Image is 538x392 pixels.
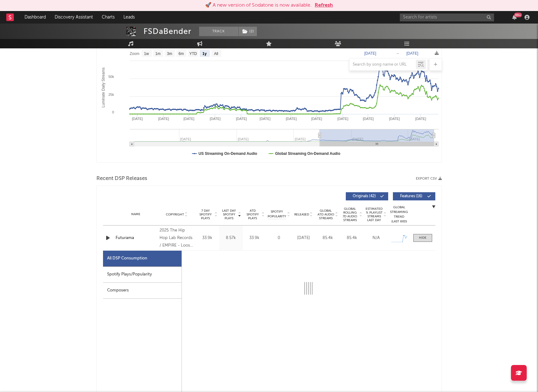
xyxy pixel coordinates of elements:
text: [DATE] [286,117,297,121]
text: All [214,52,218,56]
text: [DATE] [406,51,418,56]
div: 2025 The Hip Hop Lab Records / EMPIRE - Loose Singles [160,227,194,249]
span: Spotify Popularity [268,210,286,219]
div: 33.9k [244,235,265,241]
div: 33.9k [197,235,218,241]
div: 8.57k [221,235,241,241]
text: 3m [167,52,172,56]
text: Zoom [130,52,139,56]
text: [DATE] [236,117,247,121]
div: Global Streaming Trend (Last 60D) [390,205,409,224]
a: Futurama [116,235,157,241]
a: Discovery Assistant [50,11,97,24]
text: Global Streaming On-Demand Audio [275,151,340,156]
text: [DATE] [158,117,169,121]
svg: Luminate Daily Consumption [97,36,442,162]
button: Track [199,27,238,36]
div: N/A [366,235,387,241]
a: Dashboard [20,11,50,24]
text: YTD [189,52,197,56]
div: Spotify Plays/Popularity [103,267,182,283]
text: [DATE] [209,117,220,121]
span: Global ATD Audio Streams [317,209,334,220]
text: [DATE] [363,117,374,121]
text: [DATE] [337,117,348,121]
text: [DATE] [183,117,194,121]
input: Search for artists [400,14,494,21]
div: [DATE] [293,235,314,241]
text: [DATE] [389,117,400,121]
text: 6m [178,52,184,56]
span: Features ( 16 ) [397,194,426,198]
button: (2) [239,27,257,36]
span: Released [294,213,309,216]
text: [DATE] [311,117,322,121]
div: FSDaBender [144,27,191,36]
button: Features(16) [393,192,435,200]
text: 0 [112,110,114,114]
text: Luminate Daily Streams [101,68,105,107]
div: All DSP Consumption [103,251,182,267]
text: 25k [108,93,114,96]
text: [DATE] [364,51,376,56]
button: 99+ [512,15,517,20]
div: Composers [103,283,182,299]
text: [DATE] [415,117,426,121]
div: 85.4k [317,235,338,241]
span: Copyright [166,213,184,216]
span: Estimated % Playlist Streams Last Day [366,207,383,222]
div: All DSP Consumption [107,255,147,262]
text: 50k [108,75,114,79]
text: [DATE] [132,117,143,121]
div: 🚀 A new version of Sodatone is now available. [205,2,312,9]
text: [DATE] [259,117,270,121]
span: Last Day Spotify Plays [221,209,237,220]
button: Export CSV [416,177,442,181]
a: Charts [97,11,119,24]
div: 99 + [514,13,522,17]
div: 0 [268,235,290,241]
span: Global Rolling 7D Audio Streams [341,207,359,222]
span: ( 2 ) [238,27,257,36]
div: Name [116,212,157,217]
span: Originals ( 42 ) [350,194,379,198]
button: Originals(42) [346,192,388,200]
input: Search by song name or URL [350,62,416,67]
text: → [396,51,399,56]
text: 1m [155,52,160,56]
text: 1w [144,52,149,56]
span: 7 Day Spotify Plays [197,209,214,220]
button: Refresh [315,2,333,9]
text: US Streaming On-Demand Audio [198,151,257,156]
span: ATD Spotify Plays [244,209,261,220]
span: Recent DSP Releases [96,175,147,182]
text: 1y [202,52,207,56]
a: Leads [119,11,139,24]
div: 85.4k [341,235,362,241]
